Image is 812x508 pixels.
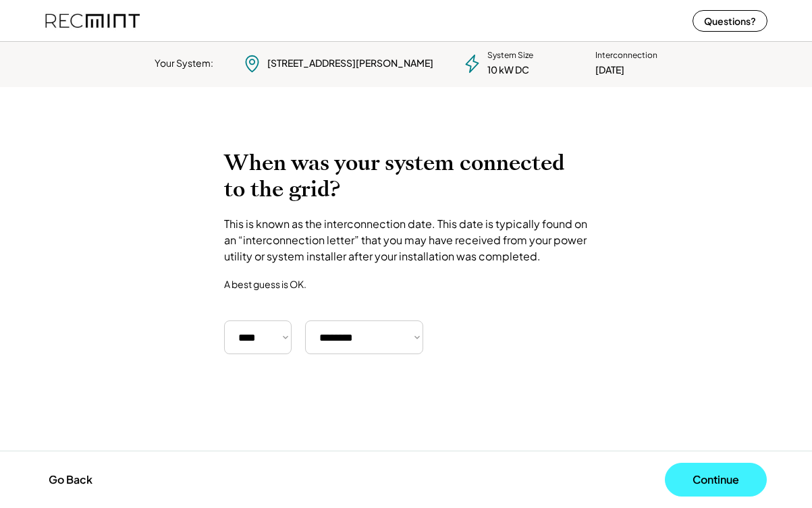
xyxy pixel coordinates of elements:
button: Continue [665,463,767,497]
div: This is known as the interconnection date. This date is typically found on an “interconnection le... [224,216,589,264]
div: A best guess is OK. [224,278,306,290]
img: recmint-logotype%403x%20%281%29.jpeg [45,3,140,38]
button: Questions? [693,10,767,32]
h2: When was your system connected to the grid? [224,150,589,202]
div: [DATE] [595,63,624,77]
div: [STREET_ADDRESS][PERSON_NAME] [267,57,433,70]
div: Your System: [155,57,213,70]
button: Go Back [45,465,97,495]
div: System Size [487,50,533,61]
div: 10 kW DC [487,63,529,77]
div: Interconnection [595,50,657,61]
